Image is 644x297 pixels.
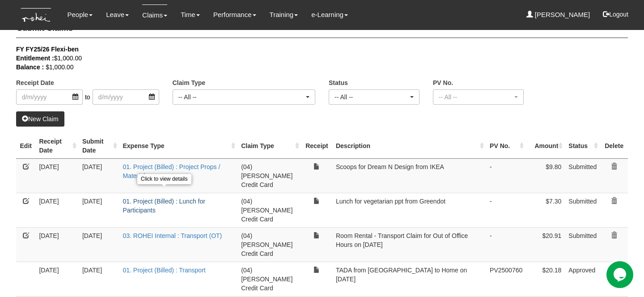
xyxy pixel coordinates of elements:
td: [DATE] [35,158,79,193]
td: Lunch for vegetarian ppt from Greendot [332,193,486,227]
th: Submit Date : activate to sort column ascending [79,133,119,159]
td: - [486,227,526,262]
b: FY FY25/26 Flexi-ben [16,46,79,53]
td: Submitted [565,158,600,193]
td: [DATE] [79,193,119,227]
iframe: chat widget [606,261,635,288]
a: 01. Project (Billed) : Project Props / Materials [123,163,220,179]
th: Claim Type : activate to sort column ascending [237,133,301,159]
td: Approved [565,262,600,296]
td: (04) [PERSON_NAME] Credit Card [237,158,301,193]
th: PV No. : activate to sort column ascending [486,133,526,159]
label: PV No. [433,78,453,87]
span: $1,000.00 [46,64,73,71]
th: Receipt Date : activate to sort column ascending [35,133,79,159]
th: Status : activate to sort column ascending [565,133,600,159]
button: -- All -- [433,89,524,105]
td: - [486,158,526,193]
label: Status [329,78,348,87]
a: New Claim [16,111,64,127]
button: -- All -- [329,89,419,105]
a: 01. Project (Billed) : Transport [123,267,206,274]
td: PV2500760 [486,262,526,296]
td: [DATE] [79,262,119,296]
td: $20.18 [526,262,565,296]
a: 01. Project (Billed) : Lunch for Participants [123,198,205,214]
td: Submitted [565,193,600,227]
div: -- All -- [178,93,305,102]
td: - [486,193,526,227]
b: Balance : [16,64,44,71]
td: $20.91 [526,227,565,262]
input: d/m/yyyy [16,89,83,105]
th: Expense Type : activate to sort column ascending [119,133,238,159]
div: -- All -- [439,93,513,102]
td: Room Rental - Transport Claim for Out of Office Hours on [DATE] [332,227,486,262]
td: [DATE] [35,193,79,227]
td: [DATE] [35,262,79,296]
td: $9.80 [526,158,565,193]
div: $1,000.00 [16,54,614,63]
td: Submitted [565,227,600,262]
label: Receipt Date [16,78,54,87]
span: to [83,89,93,105]
a: Claims [142,4,167,25]
div: Click to view details [137,174,191,184]
button: Logout [597,4,635,25]
a: Leave [106,4,129,25]
b: Entitlement : [16,55,54,62]
th: Delete [600,133,628,159]
th: Description : activate to sort column ascending [332,133,486,159]
td: (04) [PERSON_NAME] Credit Card [237,193,301,227]
td: Scoops for Dream N Design from IKEA [332,158,486,193]
td: [DATE] [79,227,119,262]
a: 03. ROHEI Internal : Transport (OT) [123,232,222,239]
div: -- All -- [335,93,408,102]
td: $7.30 [526,193,565,227]
td: TADA from [GEOGRAPHIC_DATA] to Home on [DATE] [332,262,486,296]
label: Claim Type [173,78,206,87]
a: [PERSON_NAME] [526,4,590,25]
th: Receipt [301,133,332,159]
th: Edit [16,133,35,159]
a: Training [270,4,298,25]
button: -- All -- [173,89,316,105]
a: e-Learning [311,4,348,25]
input: d/m/yyyy [93,89,159,105]
a: People [67,4,93,25]
td: (04) [PERSON_NAME] Credit Card [237,262,301,296]
td: [DATE] [79,158,119,193]
td: [DATE] [35,227,79,262]
a: Time [181,4,200,25]
th: Amount : activate to sort column ascending [526,133,565,159]
a: Performance [213,4,256,25]
td: (04) [PERSON_NAME] Credit Card [237,227,301,262]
